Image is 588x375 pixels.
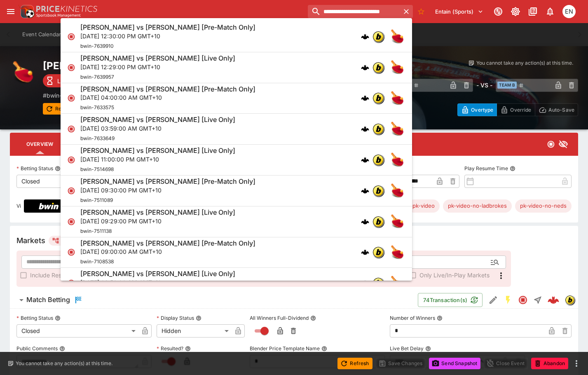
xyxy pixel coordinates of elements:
div: 174a6d3a-2cb6-4c20-92f6-5514295a13ee [548,294,559,306]
svg: Closed [67,156,75,164]
div: cerberus [361,63,369,72]
button: Refresh [43,103,77,115]
svg: More [496,271,506,281]
img: table_tennis.png [389,213,405,230]
img: logo-cerberus.svg [361,279,369,287]
span: pk-video [408,202,440,210]
h6: - VS - [476,81,492,89]
img: PriceKinetics Logo [18,3,35,20]
span: Include Resulted Markets [30,271,99,279]
svg: Closed [67,125,75,133]
button: Status [60,134,97,154]
h5: Markets [16,236,45,245]
div: Betting Target: cerberus [515,199,572,213]
h6: [PERSON_NAME] vs [PERSON_NAME] [Pre-Match Only] [80,23,255,32]
h6: [PERSON_NAME] vs [PERSON_NAME] [Pre-Match Only] [80,85,255,94]
img: logo-cerberus.svg [361,125,369,133]
p: Betting Status [16,165,53,172]
h2: Copy To Clipboard [43,59,355,72]
p: Auto-Save [548,105,574,114]
div: Start From [457,103,578,116]
p: [DATE] 09:00:00 AM GMT+10 [80,247,255,256]
button: Documentation [525,4,540,19]
img: bwin.png [373,185,384,196]
div: bwin [372,185,384,197]
span: bwin-7108538 [80,258,114,265]
button: Connected to PK [491,4,506,19]
button: SGM Enabled [501,293,515,307]
div: Betting Target: cerberus [408,199,440,213]
div: cerberus [361,279,369,287]
p: [DATE] 12:29:00 PM GMT+10 [80,63,235,71]
span: pk-video-no-neds [515,202,572,210]
input: search [308,5,400,18]
img: table_tennis.png [389,28,405,45]
div: bwin [372,154,384,166]
div: cerberus [361,187,369,195]
button: Public Comments [59,346,65,352]
h6: [PERSON_NAME] vs [PERSON_NAME] [Pre-Match Only] [80,177,255,186]
button: more [572,359,581,368]
button: 74Transaction(s) [418,293,483,307]
span: bwin-7511089 [80,197,113,203]
button: Auto-Save [535,103,578,116]
svg: Closed [67,187,75,195]
p: Overtype [471,105,493,114]
div: Hidden [157,324,232,337]
img: bwin.png [373,216,384,227]
span: bwin-7639910 [80,43,114,49]
div: Betting Target: cerberus [443,199,512,213]
p: You cannot take any action(s) at this time. [16,360,112,367]
span: pk-video-no-ladbrokes [443,202,512,210]
div: cerberus [361,94,369,102]
h6: [PERSON_NAME] vs [PERSON_NAME] [Live Only] [80,270,235,278]
p: Override [510,105,531,114]
button: Refresh [337,358,372,369]
p: Resulted? [157,345,183,352]
img: bwin.png [373,31,384,42]
p: You cannot take any action(s) at this time. [476,59,573,67]
img: logo-cerberus.svg [361,218,369,226]
svg: Closed [67,63,75,72]
button: Play Resume Time [510,166,515,171]
p: All Winners Full-Dividend [250,314,309,321]
button: No Bookmarks [415,5,428,18]
svg: Closed [518,295,528,305]
div: Eamon Nunn [562,5,576,18]
button: Edit Detail [486,293,501,307]
div: cerberus [361,156,369,164]
label: View on : [16,199,21,213]
button: Event Calendar [17,23,75,46]
span: Team B [497,82,517,89]
img: bwin [565,295,574,305]
h6: [PERSON_NAME] vs [PERSON_NAME] [Live Only] [80,115,235,124]
img: table_tennis.png [10,59,36,86]
h6: [PERSON_NAME] vs [PERSON_NAME] [Live Only] [80,208,235,217]
button: Abandon [531,358,568,369]
button: Select Tenant [430,5,488,18]
img: table_tennis.png [389,152,405,168]
button: All Winners Full-Dividend [310,315,316,321]
p: Betting Status [16,314,53,321]
p: Live Bet Delay [390,345,424,352]
p: [DATE] 09:29:00 PM GMT+10 [80,217,235,225]
img: logo-cerberus.svg [361,248,369,256]
button: Override [497,103,535,116]
svg: Closed [547,140,555,148]
img: logo-cerberus.svg [361,94,369,102]
span: bwin-7511138 [80,228,112,234]
button: Notifications [543,4,558,19]
img: logo-cerberus.svg [361,187,369,195]
svg: Closed [67,94,75,102]
button: Straight [530,293,545,307]
div: cerberus [361,248,369,256]
button: Betting Status [55,315,61,321]
div: bwin [372,277,384,289]
p: [DATE] 09:30:00 PM GMT+10 [80,186,255,195]
button: Live Bet Delay [425,346,431,352]
p: [DATE] 04:00:00 AM GMT+10 [80,93,255,102]
svg: Closed [67,33,75,41]
button: open drawer [3,4,18,19]
p: Copy To Clipboard [43,91,86,100]
span: bwin-7633575 [80,104,114,110]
